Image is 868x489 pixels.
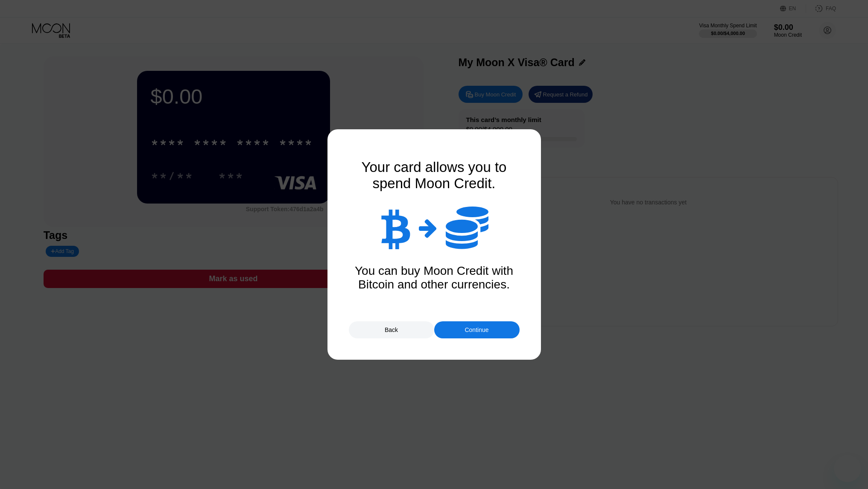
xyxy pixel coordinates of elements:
[434,321,520,338] div: Continue
[465,326,488,333] div: Continue
[349,159,520,192] div: Your card allows you to spend Moon Credit.
[419,217,437,239] div: 
[349,321,434,338] div: Back
[834,455,861,482] iframe: Button to launch messaging window
[380,207,410,249] div: 
[446,204,488,251] div: 
[385,326,398,333] div: Back
[349,264,520,291] div: You can buy Moon Credit with Bitcoin and other currencies.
